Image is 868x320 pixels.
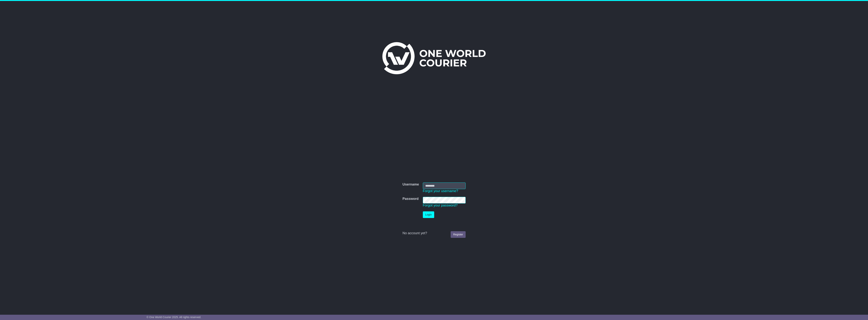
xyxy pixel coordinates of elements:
button: Login [423,211,434,218]
span: © One World Courier 2025. All rights reserved. [146,316,201,319]
div: No account yet? [402,231,465,235]
a: Forgot your username? [423,189,458,193]
a: Forgot your password? [423,203,458,207]
label: Password [402,197,418,201]
img: One World [382,42,486,74]
label: Username [402,182,419,187]
a: Register [451,231,465,238]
